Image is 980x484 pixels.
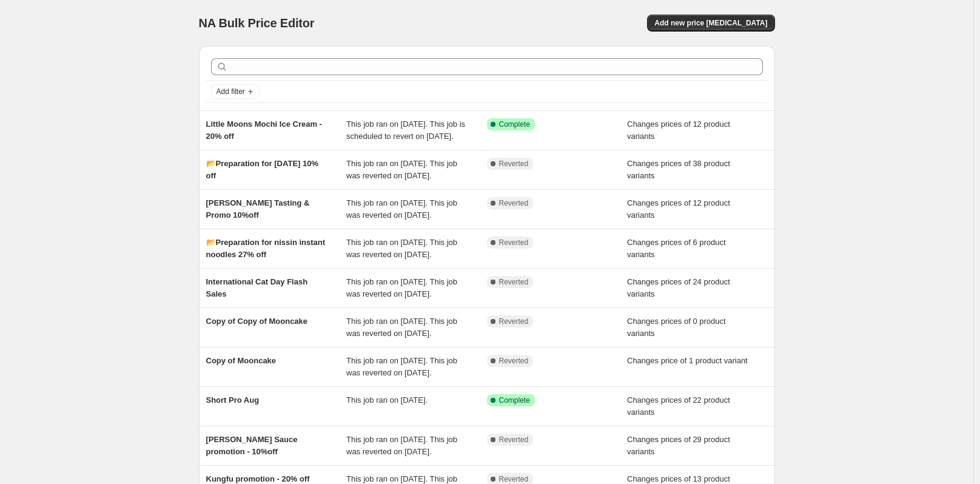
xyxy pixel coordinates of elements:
[346,277,457,298] span: This job ran on [DATE]. This job was reverted on [DATE].
[199,16,315,30] span: NA Bulk Price Editor
[346,159,457,180] span: This job ran on [DATE]. This job was reverted on [DATE].
[499,159,529,169] span: Reverted
[499,474,529,484] span: Reverted
[627,395,730,417] span: Changes prices of 22 product variants
[346,395,428,405] span: This job ran on [DATE].
[216,87,245,96] span: Add filter
[627,435,730,456] span: Changes prices of 29 product variants
[206,277,308,298] span: International Cat Day Flash Sales
[346,119,465,141] span: This job ran on [DATE]. This job is scheduled to revert on [DATE].
[627,356,748,365] span: Changes price of 1 product variant
[627,277,730,298] span: Changes prices of 24 product variants
[206,119,322,141] span: Little Moons Mochi Ice Cream - 20% off
[627,159,730,180] span: Changes prices of 38 product variants
[206,356,277,365] span: Copy of Mooncake
[499,317,529,326] span: Reverted
[346,435,457,456] span: This job ran on [DATE]. This job was reverted on [DATE].
[206,238,326,259] span: 📂Preparation for nissin instant noodles 27% off
[499,435,529,445] span: Reverted
[346,317,457,338] span: This job ran on [DATE]. This job was reverted on [DATE].
[499,198,529,208] span: Reverted
[627,119,730,141] span: Changes prices of 12 product variants
[206,435,298,456] span: [PERSON_NAME] Sauce promotion - 10%off
[206,317,308,326] span: Copy of Copy of Mooncake
[206,474,310,483] span: Kungfu promotion - 20% off
[206,159,319,180] span: 📂Preparation for [DATE] 10% off
[654,18,767,28] span: Add new price [MEDICAL_DATA]
[346,198,457,220] span: This job ran on [DATE]. This job was reverted on [DATE].
[499,119,530,129] span: Complete
[627,317,726,338] span: Changes prices of 0 product variants
[627,238,726,259] span: Changes prices of 6 product variants
[346,238,457,259] span: This job ran on [DATE]. This job was reverted on [DATE].
[499,356,529,366] span: Reverted
[647,15,774,32] button: Add new price [MEDICAL_DATA]
[499,277,529,287] span: Reverted
[499,238,529,247] span: Reverted
[346,356,457,377] span: This job ran on [DATE]. This job was reverted on [DATE].
[211,84,260,99] button: Add filter
[627,198,730,220] span: Changes prices of 12 product variants
[206,198,310,220] span: [PERSON_NAME] Tasting & Promo 10%off
[206,395,260,405] span: Short Pro Aug
[499,395,530,405] span: Complete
